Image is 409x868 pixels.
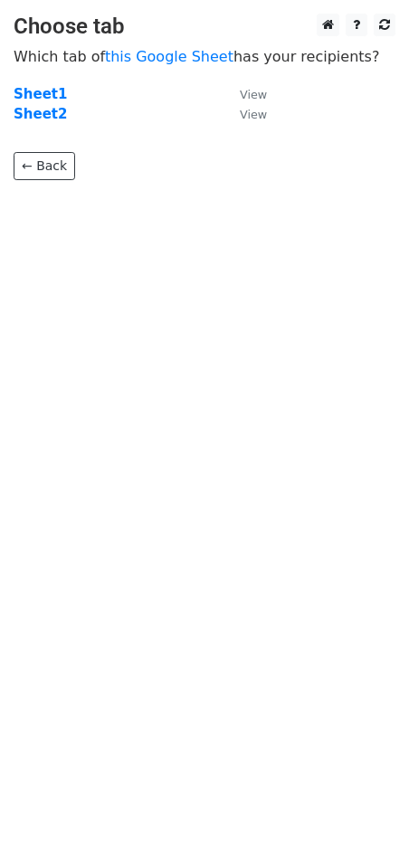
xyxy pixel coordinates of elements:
[222,86,267,102] a: View
[240,108,267,121] small: View
[105,48,233,65] a: this Google Sheet
[240,88,267,101] small: View
[222,106,267,122] a: View
[14,14,395,40] h3: Choose tab
[14,86,67,102] a: Sheet1
[14,106,67,122] a: Sheet2
[14,47,395,66] p: Which tab of has your recipients?
[14,152,75,180] a: ← Back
